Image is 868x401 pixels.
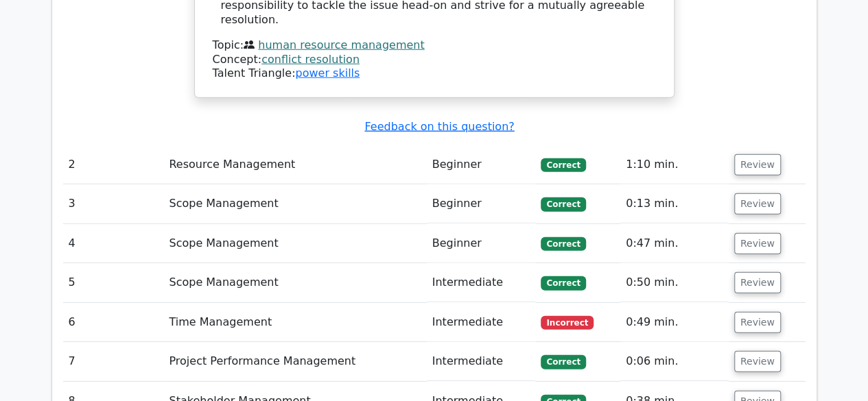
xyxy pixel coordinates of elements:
[63,263,164,302] td: 5
[261,53,360,66] a: conflict resolution
[63,184,164,223] td: 3
[734,312,781,333] button: Review
[364,120,514,133] a: Feedback on this question?
[734,154,781,175] button: Review
[163,303,426,342] td: Time Management
[541,197,585,211] span: Correct
[734,233,781,254] button: Review
[734,193,781,215] button: Review
[734,351,781,372] button: Review
[541,316,594,330] span: Incorrect
[63,224,164,263] td: 4
[620,184,729,223] td: 0:13 min.
[427,303,536,342] td: Intermediate
[541,158,585,172] span: Correct
[541,276,585,290] span: Correct
[620,263,729,302] td: 0:50 min.
[541,237,585,251] span: Correct
[163,263,426,302] td: Scope Management
[427,145,536,184] td: Beginner
[295,66,360,80] a: power skills
[213,38,656,53] div: Topic:
[213,38,656,81] div: Talent Triangle:
[541,355,585,369] span: Correct
[620,342,729,381] td: 0:06 min.
[620,303,729,342] td: 0:49 min.
[163,342,426,381] td: Project Performance Management
[427,184,536,223] td: Beginner
[620,145,729,184] td: 1:10 min.
[427,224,536,263] td: Beginner
[163,184,426,223] td: Scope Management
[427,342,536,381] td: Intermediate
[427,263,536,302] td: Intermediate
[163,224,426,263] td: Scope Management
[63,303,164,342] td: 6
[213,53,656,67] div: Concept:
[734,272,781,293] button: Review
[258,38,424,51] a: human resource management
[163,145,426,184] td: Resource Management
[63,145,164,184] td: 2
[63,342,164,381] td: 7
[620,224,729,263] td: 0:47 min.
